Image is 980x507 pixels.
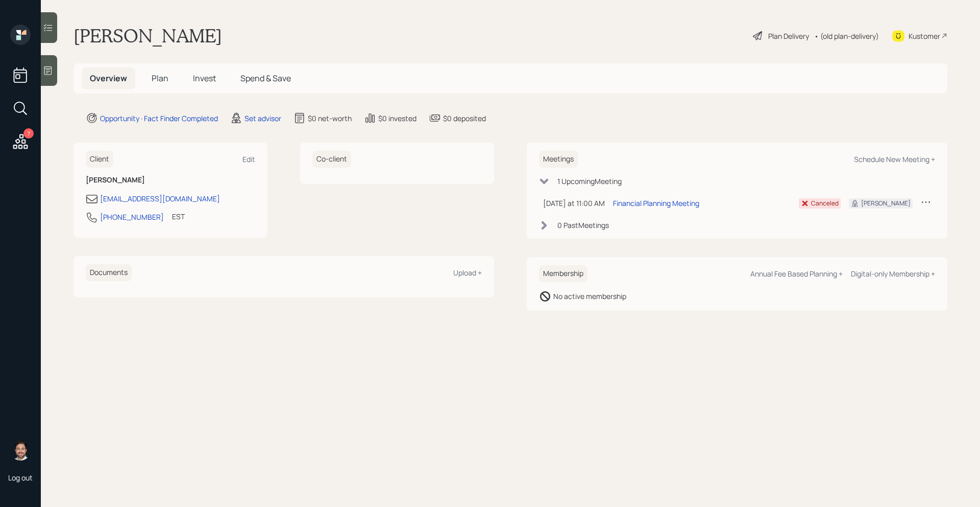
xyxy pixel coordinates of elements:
div: [PERSON_NAME] [861,199,911,208]
div: Upload + [453,268,482,278]
div: Financial Planning Meeting [613,198,699,209]
h6: Co-client [312,151,351,168]
div: • (old plan-delivery) [814,31,879,41]
div: Schedule New Meeting + [854,154,935,164]
div: [EMAIL_ADDRESS][DOMAIN_NAME] [100,193,220,204]
div: $0 deposited [443,113,486,124]
div: [PHONE_NUMBER] [100,212,164,222]
span: Invest [193,73,216,84]
h6: Client [86,151,113,168]
span: Plan [152,73,168,84]
h1: [PERSON_NAME] [73,25,222,47]
span: Overview [90,73,127,84]
div: Annual Fee Based Planning + [750,269,843,279]
h6: Documents [86,264,132,281]
div: Plan Delivery [768,31,809,41]
div: 0 Past Meeting s [557,220,609,231]
div: Log out [8,473,33,482]
div: Opportunity · Fact Finder Completed [100,113,218,124]
div: Canceled [811,199,839,208]
div: $0 net-worth [308,113,352,124]
h6: [PERSON_NAME] [86,176,255,185]
span: Spend & Save [240,73,291,84]
div: No active membership [553,291,626,302]
div: [DATE] at 11:00 AM [543,198,605,209]
div: Edit [242,154,255,164]
h6: Membership [539,265,587,282]
div: 1 Upcoming Meeting [557,176,622,187]
div: Set advisor [244,113,281,124]
h6: Meetings [539,151,578,168]
img: michael-russo-headshot.png [10,440,31,460]
div: Kustomer [909,31,940,41]
div: Digital-only Membership + [851,269,935,279]
div: 7 [23,128,34,139]
div: EST [172,211,185,222]
div: $0 invested [378,113,416,124]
